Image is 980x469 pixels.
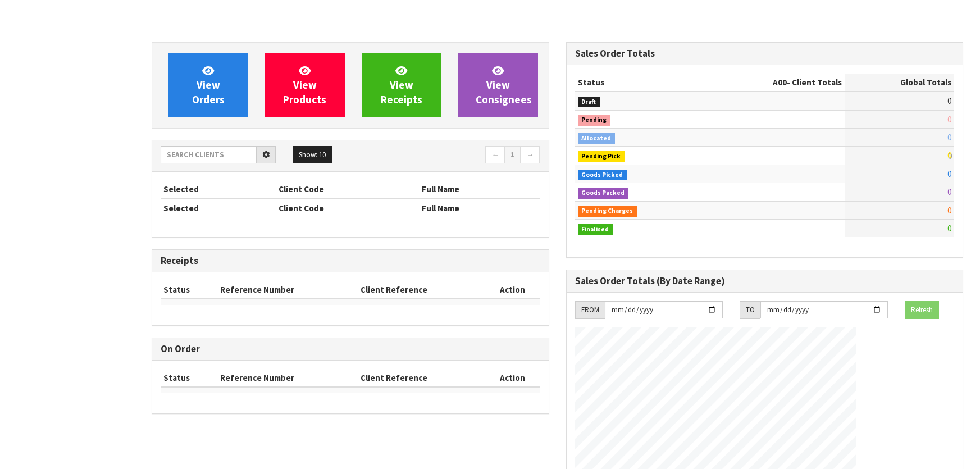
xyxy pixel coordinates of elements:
span: View Consignees [476,64,532,106]
th: Status [161,281,217,299]
span: 0 [947,169,951,179]
a: ViewProducts [265,53,345,117]
button: Show: 10 [293,146,332,164]
span: View Products [283,64,326,106]
button: Refresh [905,301,939,319]
th: Client Code [276,180,419,198]
span: 0 [947,95,951,106]
span: 0 [947,150,951,161]
span: Draft [578,97,600,108]
span: 0 [947,114,951,125]
th: Client Code [276,199,419,217]
span: 0 [947,205,951,216]
span: A00 [773,77,787,88]
th: Client Reference [358,369,486,387]
h3: Sales Order Totals [575,48,955,59]
th: Full Name [419,199,540,217]
input: Search clients [161,146,257,163]
a: ← [485,146,505,164]
span: Goods Packed [578,188,629,199]
span: Pending Pick [578,151,625,162]
span: 0 [947,132,951,143]
div: TO [740,301,760,319]
th: Action [485,281,540,299]
span: View Orders [192,64,225,106]
span: 0 [947,223,951,234]
span: Pending [578,115,611,126]
div: FROM [575,301,605,319]
th: Full Name [419,180,540,198]
h3: Sales Order Totals (By Date Range) [575,276,955,286]
span: 0 [947,186,951,197]
a: → [520,146,540,164]
span: Finalised [578,224,613,235]
h3: Receipts [161,256,540,266]
th: Client Reference [358,281,486,299]
th: Selected [161,199,276,217]
th: Global Totals [845,74,954,92]
a: ViewReceipts [362,53,441,117]
th: Status [575,74,700,92]
span: Goods Picked [578,170,627,181]
nav: Page navigation [359,146,540,166]
h3: On Order [161,344,540,354]
th: Action [485,369,540,387]
a: ViewConsignees [458,53,538,117]
span: Allocated [578,133,616,144]
th: Reference Number [217,281,358,299]
span: View Receipts [381,64,422,106]
th: Selected [161,180,276,198]
span: Pending Charges [578,206,637,217]
a: ViewOrders [168,53,248,117]
th: Reference Number [217,369,358,387]
a: 1 [504,146,521,164]
th: - Client Totals [700,74,845,92]
th: Status [161,369,217,387]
